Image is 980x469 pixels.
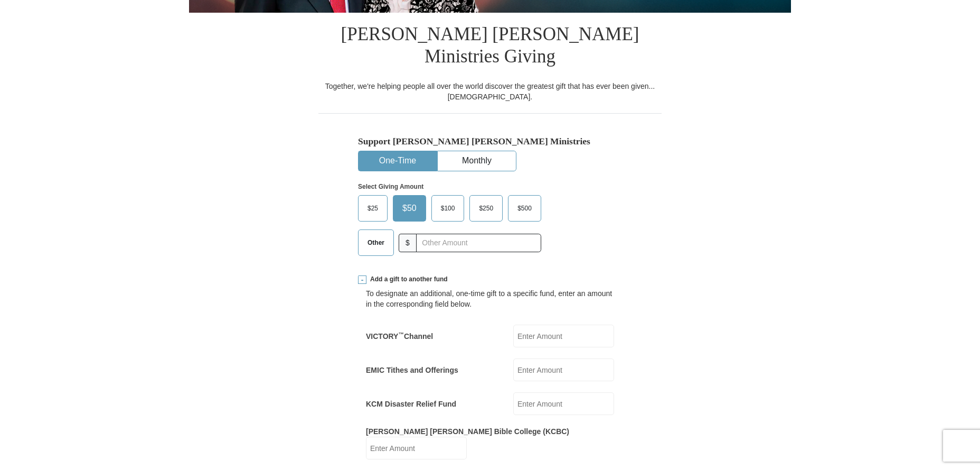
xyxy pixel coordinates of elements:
input: Other Amount [416,234,541,252]
label: [PERSON_NAME] [PERSON_NAME] Bible College (KCBC) [366,426,569,437]
h1: [PERSON_NAME] [PERSON_NAME] Ministries Giving [318,13,662,81]
h5: Support [PERSON_NAME] [PERSON_NAME] Ministries [358,136,622,147]
span: $ [399,234,417,252]
label: EMIC Tithes and Offerings [366,365,458,375]
div: Together, we're helping people all over the world discover the greatest gift that has ever been g... [318,81,662,102]
input: Enter Amount [513,392,614,415]
input: Enter Amount [366,437,467,459]
span: $500 [512,200,537,216]
label: KCM Disaster Relief Fund [366,399,456,409]
input: Enter Amount [513,358,614,381]
span: Add a gift to another fund [366,275,448,284]
sup: ™ [398,331,404,337]
span: $25 [362,200,383,216]
button: Monthly [438,151,516,171]
input: Enter Amount [513,325,614,347]
div: To designate an additional, one-time gift to a specific fund, enter an amount in the correspondin... [366,288,614,309]
span: Other [362,235,390,251]
strong: Select Giving Amount [358,183,423,190]
span: $100 [436,200,460,216]
span: $50 [397,200,422,216]
button: One-Time [359,151,437,171]
span: $250 [474,200,498,216]
label: VICTORY Channel [366,331,433,342]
